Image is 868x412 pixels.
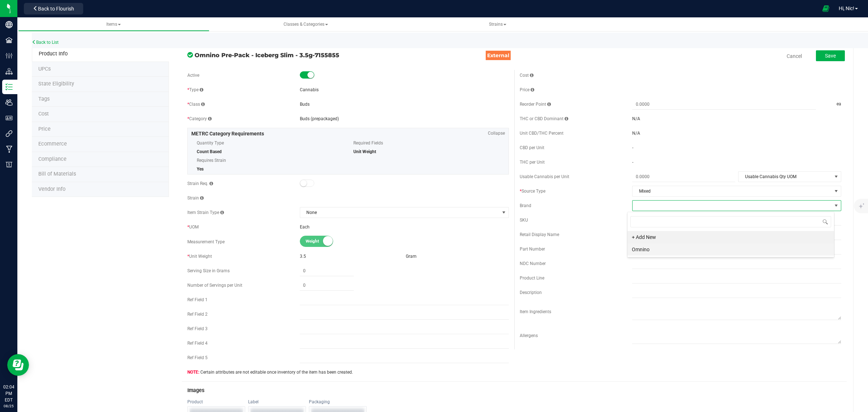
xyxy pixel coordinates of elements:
[306,236,338,247] span: Weight
[38,111,49,117] span: Cost
[353,138,499,148] span: Required Fields
[187,283,242,288] span: Number of Servings per Unit
[32,40,59,45] a: Back to List
[38,186,65,192] span: Vendor Info
[520,174,569,179] span: Usable Cannabis per Unit
[38,171,76,177] span: Bill of Materials
[195,51,487,59] span: Omnino Pre-Pack - Iceberg Slim - 3.5g-7155855
[486,51,511,60] span: External
[520,160,545,165] span: THC per Unit
[300,116,339,121] span: Buds (prepackaged)
[300,280,354,290] input: 0
[5,37,13,44] inline-svg: Facilities
[187,399,245,405] div: Product
[187,239,225,244] span: Measurement Type
[632,160,633,165] span: -
[520,116,568,121] span: THC or CBD Dominant
[38,126,51,132] span: Price
[309,399,367,405] div: Packaging
[5,83,13,91] inline-svg: Inventory
[300,87,319,92] span: Cannabis
[197,155,343,166] span: Requires Strain
[520,276,544,281] span: Product Line
[300,102,310,107] span: Buds
[632,99,816,109] input: 0.0000
[632,145,633,150] span: -
[832,186,841,196] span: select
[197,167,204,172] span: Yes
[5,68,13,75] inline-svg: Distribution
[187,181,213,186] span: Strain Req.
[187,254,212,259] span: Unit Weight
[187,341,208,346] span: Ref Field 4
[197,138,343,148] span: Quantity Type
[627,231,834,243] li: + Add New
[24,3,83,14] button: Back to Flourish
[38,81,74,87] span: Tag
[284,22,328,27] span: Classes & Categories
[5,99,13,106] inline-svg: Users
[191,131,264,136] span: METRC Category Requirements
[739,172,832,182] span: Usable Cannabis Qty UOM
[3,403,14,409] p: 08/25
[7,354,29,376] iframe: Resource center
[520,131,563,136] span: Unit CBD/THC Percent
[627,243,834,256] li: Omnino
[5,146,13,153] inline-svg: Manufacturing
[839,5,854,11] span: Hi, Nic!
[520,247,545,252] span: Part Number
[489,22,506,27] span: Strains
[106,22,121,27] span: Items
[187,297,208,302] span: Ref Field 1
[187,73,199,78] span: Active
[38,96,50,102] span: Tag
[300,224,310,230] span: Each
[187,268,230,273] span: Serving Size in Grams
[837,99,841,110] span: ea
[520,309,551,314] span: Item Ingredients
[5,130,13,137] inline-svg: Integrations
[300,254,306,259] span: 3.5
[633,186,832,196] span: Mixed
[520,87,534,92] span: Price
[520,261,546,266] span: NDC Number
[187,355,208,360] span: Ref Field 5
[5,161,13,168] inline-svg: Billing
[39,51,68,57] span: Product Info
[832,172,841,182] span: select
[300,207,499,218] span: None
[353,149,376,154] span: Unit Weight
[520,189,545,194] span: Source Type
[520,203,531,208] span: Brand
[187,196,204,201] span: Strain
[187,326,208,331] span: Ref Field 3
[187,51,193,59] span: In Sync
[787,52,802,60] a: Cancel
[632,131,640,136] span: N/A
[816,50,845,61] button: Save
[520,218,528,223] span: SKU
[187,210,224,215] span: Item Strain Type
[187,116,212,121] span: Category
[632,116,640,121] span: N/A
[300,266,354,276] input: 0
[3,384,14,403] p: 02:04 PM EDT
[520,232,559,237] span: Retail Display Name
[187,388,841,394] h3: Images
[187,369,353,375] span: Certain attributes are not editable once inventory of the item has been created.
[248,399,306,405] div: Label
[187,87,203,92] span: Type
[5,21,13,28] inline-svg: Company
[38,156,67,162] span: Compliance
[197,149,222,154] span: Count Based
[488,130,505,136] span: Collapse
[520,333,538,338] span: Allergens
[632,172,735,182] input: 0.0000
[187,102,205,107] span: Class
[187,312,208,317] span: Ref Field 2
[818,1,834,16] span: Open Ecommerce Menu
[825,53,836,59] span: Save
[5,52,13,59] inline-svg: Configuration
[187,224,199,230] span: UOM
[406,254,417,259] span: Gram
